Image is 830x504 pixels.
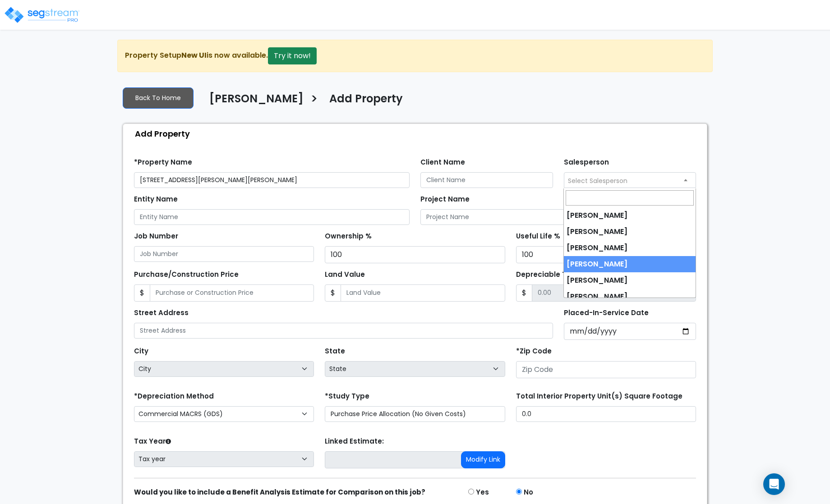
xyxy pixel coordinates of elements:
[564,289,695,305] li: [PERSON_NAME]
[134,436,171,447] label: Tax Year
[123,87,194,109] a: Back To Home
[310,92,318,109] h3: >
[134,157,192,168] label: *Property Name
[564,256,695,272] li: [PERSON_NAME]
[564,308,649,318] label: Placed-In-Service Date
[476,487,489,498] label: Yes
[516,406,696,422] input: total square foot
[564,240,695,256] li: [PERSON_NAME]
[134,209,410,225] input: Entity Name
[150,284,314,302] input: Purchase or Construction Price
[420,194,470,205] label: Project Name
[516,346,552,357] label: *Zip Code
[325,246,505,263] input: Ownership %
[516,231,560,242] label: Useful Life %
[564,224,695,240] li: [PERSON_NAME]
[117,40,713,72] div: Property Setup is now available.
[4,6,80,24] img: logo_pro_r.png
[134,346,148,357] label: City
[134,172,410,188] input: Property Name
[325,391,369,402] label: *Study Type
[568,176,627,185] span: Select Salesperson
[134,308,189,318] label: Street Address
[329,92,403,108] h4: Add Property
[209,92,304,108] h4: [PERSON_NAME]
[134,284,150,302] span: $
[134,270,239,280] label: Purchase/Construction Price
[564,207,695,224] li: [PERSON_NAME]
[516,270,596,280] label: Depreciable Tax Basis
[268,47,317,64] button: Try it now!
[181,50,207,60] strong: New UI
[564,157,609,168] label: Salesperson
[763,473,785,495] div: Open Intercom Messenger
[420,209,696,225] input: Project Name
[128,124,707,143] div: Add Property
[325,284,341,302] span: $
[203,92,304,111] a: [PERSON_NAME]
[325,231,372,242] label: Ownership %
[516,361,696,378] input: Zip Code
[516,391,682,402] label: Total Interior Property Unit(s) Square Footage
[323,92,403,111] a: Add Property
[134,391,214,402] label: *Depreciation Method
[516,284,532,302] span: $
[134,487,425,497] strong: Would you like to include a Benefit Analysis Estimate for Comparison on this job?
[524,487,533,498] label: No
[532,284,696,302] input: 0.00
[420,157,465,168] label: Client Name
[134,323,553,339] input: Street Address
[325,436,384,447] label: Linked Estimate:
[564,272,695,289] li: [PERSON_NAME]
[325,346,345,357] label: State
[325,270,365,280] label: Land Value
[134,194,178,205] label: Entity Name
[134,246,314,262] input: Job Number
[516,246,696,263] input: Useful Life %
[134,231,178,242] label: Job Number
[341,284,505,302] input: Land Value
[461,451,505,468] button: Modify Link
[420,172,553,188] input: Client Name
